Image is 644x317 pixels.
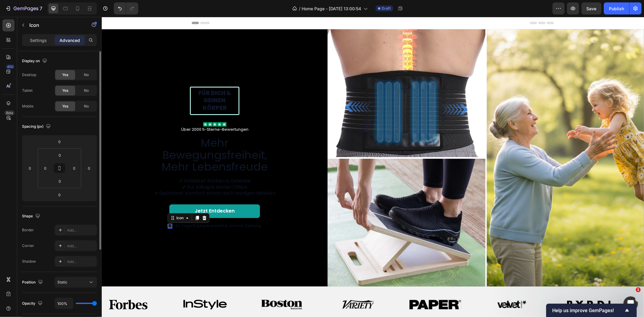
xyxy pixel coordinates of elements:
p: Settings [30,37,47,43]
span: Yes [62,72,68,78]
div: Add... [67,259,95,264]
span: No [84,72,89,78]
div: Add... [67,228,95,233]
input: 0 [25,164,34,173]
button: Publish [604,2,629,14]
span: Home Page - [DATE] 13:00:54 [302,5,361,12]
img: Alt image [396,283,425,293]
p: Advanced [59,37,80,43]
span: Help us improve GemPages! [552,308,623,313]
div: Spacing (px) [22,123,52,131]
img: Alt image [160,283,200,293]
p: Icon [29,21,81,29]
div: Display on [22,57,48,65]
div: Tablet [22,88,33,93]
button: Show survey - Help us improve GemPages! [552,307,631,314]
input: 0px [70,164,79,173]
div: Publish [609,5,624,12]
input: 0 [53,137,66,146]
button: Save [582,2,601,14]
button: Static [55,277,97,288]
input: 0px [54,177,66,186]
p: 7 [40,5,42,12]
div: Shape [22,212,41,220]
div: Beta [5,110,14,115]
div: Border [22,227,34,233]
input: Auto [55,298,73,309]
img: Alt image [308,283,360,293]
div: Undo/Redo [114,2,138,14]
img: Alt image [461,284,513,292]
span: No [84,88,89,93]
img: Alt image [240,283,273,293]
iframe: Intercom live chat [623,296,638,311]
span: No [84,104,89,109]
input: 0px [54,151,66,160]
div: Mobile [22,104,34,109]
input: 0px [41,164,50,173]
div: Add... [67,243,95,249]
span: Yes [62,104,68,109]
span: Draft [382,6,391,11]
span: Static [57,280,67,284]
input: 0 [85,164,94,173]
div: Corner [22,243,34,248]
span: / [299,5,300,12]
div: Opacity [22,299,44,308]
span: 1 [636,287,641,292]
span: Save [587,6,597,11]
button: 7 [2,2,45,14]
div: Desktop [22,72,36,78]
input: 0 [53,190,66,199]
div: Shadow [22,259,36,264]
div: 450 [6,64,14,69]
div: Position [22,278,44,287]
iframe: Design area [102,17,644,317]
span: Yes [62,88,68,93]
